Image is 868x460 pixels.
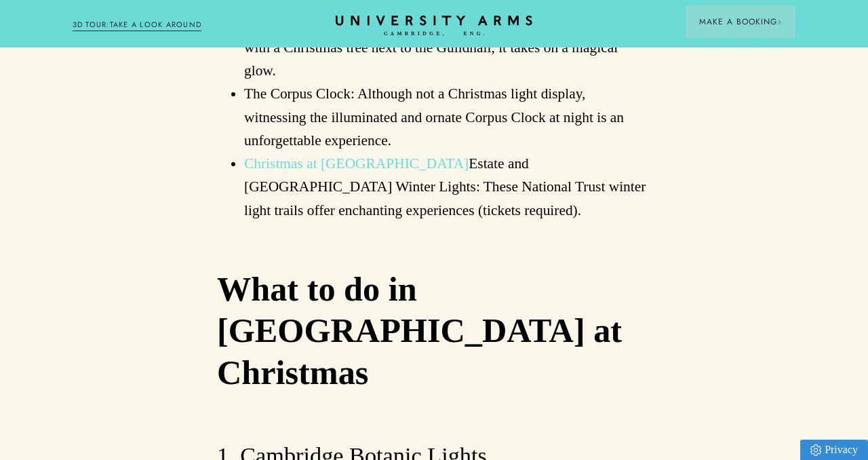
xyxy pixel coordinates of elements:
[336,16,532,37] a: Home
[777,20,782,24] img: Arrow icon
[699,16,782,28] span: Make a Booking
[244,152,651,222] li: Estate and [GEOGRAPHIC_DATA] Winter Lights: These National Trust winter light trails offer enchan...
[810,444,821,456] img: Privacy
[686,5,795,38] button: Make a BookingArrow icon
[800,440,868,460] a: Privacy
[217,270,622,391] strong: What to do in [GEOGRAPHIC_DATA] at Christmas
[244,155,469,172] a: Christmas at [GEOGRAPHIC_DATA]
[244,82,651,152] li: The Corpus Clock: Although not a Christmas light display, witnessing the illuminated and ornate C...
[73,19,202,31] a: 3D TOUR:TAKE A LOOK AROUND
